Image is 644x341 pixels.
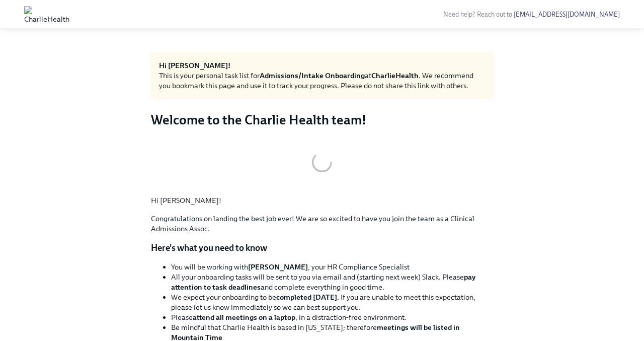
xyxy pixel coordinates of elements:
[151,137,493,187] button: Zoom image
[159,61,230,70] strong: Hi [PERSON_NAME]!
[276,293,337,302] strong: completed [DATE]
[248,262,308,271] strong: [PERSON_NAME]
[151,242,493,254] p: Here's what you need to know
[24,6,69,22] img: CharlieHealth
[171,262,493,272] li: You will be working with , your HR Compliance Specialist
[260,71,365,80] strong: Admissions/Intake Onboarding
[151,195,493,206] p: Hi [PERSON_NAME]!
[151,214,493,234] p: Congratulations on landing the best job ever! We are so excited to have you join the team as a Cl...
[171,272,493,292] li: All your onboarding tasks will be sent to you via email and (starting next week) Slack. Please an...
[371,71,419,80] strong: CharlieHealth
[171,292,493,312] li: We expect your onboarding to be . If you are unable to meet this expectation, please let us know ...
[193,313,295,322] strong: attend all meetings on a laptop
[443,11,620,18] span: Need help? Reach out to
[151,111,493,129] h3: Welcome to the Charlie Health team!
[514,11,620,18] a: [EMAIL_ADDRESS][DOMAIN_NAME]
[171,312,493,322] li: Please , in a distraction-free environment.
[159,71,485,91] div: This is your personal task list for at . We recommend you bookmark this page and use it to track ...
